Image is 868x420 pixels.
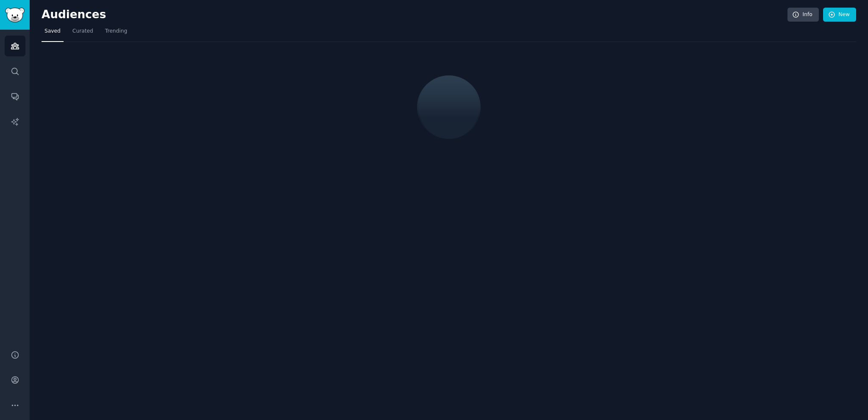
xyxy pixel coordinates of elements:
[787,8,819,22] a: Info
[42,25,64,42] a: Saved
[105,28,127,35] span: Trending
[70,25,96,42] a: Curated
[5,8,25,22] img: GummySearch logo
[72,28,93,35] span: Curated
[823,8,856,22] a: New
[45,28,61,35] span: Saved
[42,8,787,22] h2: Audiences
[102,25,130,42] a: Trending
